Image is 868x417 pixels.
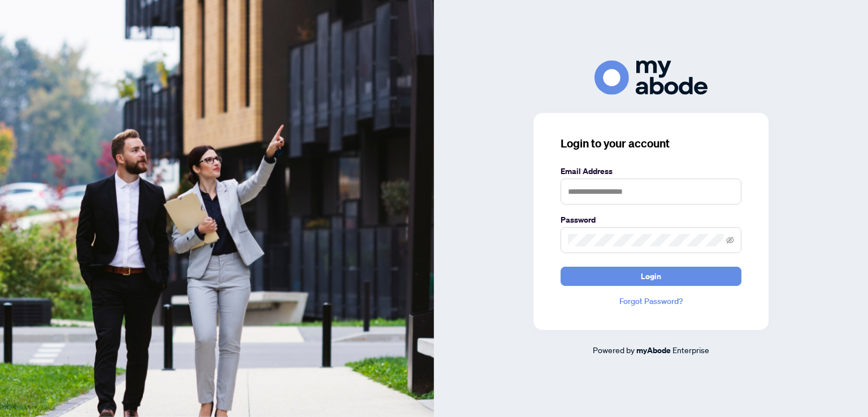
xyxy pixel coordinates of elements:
h3: Login to your account [561,136,741,151]
button: Login [561,267,741,286]
span: eye-invisible [726,236,734,244]
span: Powered by [593,345,635,355]
label: Password [561,214,741,226]
span: Login [641,267,661,285]
a: myAbode [636,344,671,357]
label: Email Address [561,165,741,177]
a: Forgot Password? [561,295,741,307]
img: ma-logo [594,60,708,95]
span: Enterprise [672,345,709,355]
